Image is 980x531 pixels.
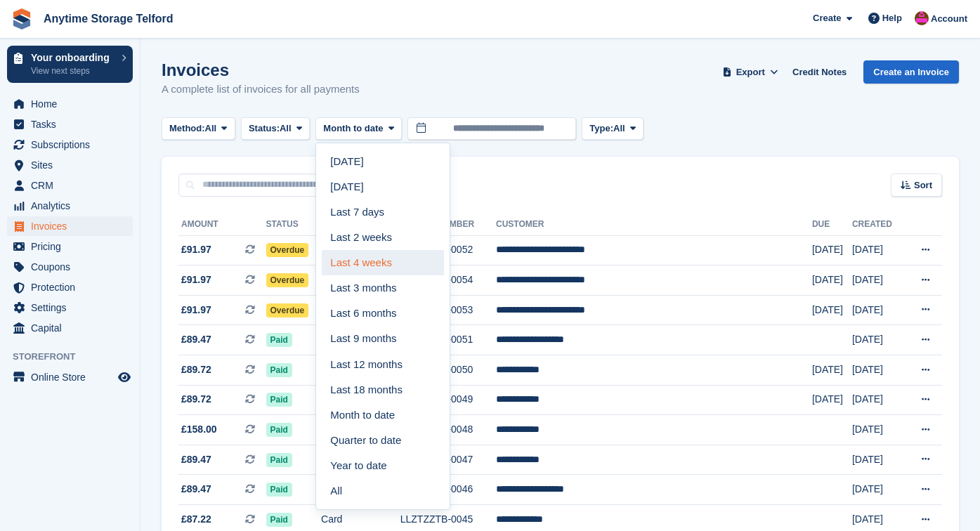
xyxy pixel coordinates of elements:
[7,94,133,114] a: menu
[31,257,115,277] span: Coupons
[914,178,932,192] span: Sort
[31,114,115,134] span: Tasks
[266,243,309,257] span: Overdue
[266,453,292,467] span: Paid
[812,355,852,386] td: [DATE]
[852,214,904,236] th: Created
[31,135,115,155] span: Subscriptions
[322,377,444,402] a: Last 18 months
[181,303,211,317] span: £91.97
[852,475,904,505] td: [DATE]
[266,333,292,347] span: Paid
[915,11,929,25] img: Andrew Newall
[7,298,133,317] a: menu
[181,242,211,257] span: £91.97
[315,117,402,140] button: Month to date
[813,11,841,25] span: Create
[7,196,133,216] a: menu
[7,46,133,83] a: Your onboarding View next steps
[852,415,904,445] td: [DATE]
[31,94,115,114] span: Home
[812,235,852,265] td: [DATE]
[852,325,904,355] td: [DATE]
[589,122,613,136] span: Type:
[322,478,444,504] a: All
[178,214,266,236] th: Amount
[322,199,444,225] a: Last 7 days
[116,369,133,386] a: Preview store
[852,445,904,475] td: [DATE]
[882,11,902,25] span: Help
[31,298,115,317] span: Settings
[169,122,205,136] span: Method:
[31,367,115,387] span: Online Store
[38,7,179,30] a: Anytime Storage Telford
[322,327,444,352] a: Last 9 months
[241,117,310,140] button: Status: All
[31,277,115,297] span: Protection
[266,363,292,377] span: Paid
[7,257,133,277] a: menu
[181,512,211,527] span: £87.22
[7,367,133,387] a: menu
[266,423,292,437] span: Paid
[181,392,211,407] span: £89.72
[7,318,133,338] a: menu
[852,265,904,296] td: [DATE]
[852,385,904,415] td: [DATE]
[852,295,904,325] td: [DATE]
[322,453,444,478] a: Year to date
[181,452,211,467] span: £89.47
[280,122,292,136] span: All
[322,250,444,275] a: Last 4 weeks
[322,225,444,250] a: Last 2 weeks
[31,53,115,63] p: Your onboarding
[787,60,852,84] a: Credit Notes
[7,155,133,175] a: menu
[266,303,309,317] span: Overdue
[812,214,852,236] th: Due
[31,237,115,256] span: Pricing
[266,483,292,497] span: Paid
[162,117,235,140] button: Method: All
[322,275,444,301] a: Last 3 months
[322,428,444,453] a: Quarter to date
[613,122,625,136] span: All
[322,174,444,199] a: [DATE]
[7,114,133,134] a: menu
[11,8,32,29] img: stora-icon-8386f47178a22dfd0bd8f6a31ec36ba5ce8667c1dd55bd0f319d3a0aa187defe.svg
[736,65,765,79] span: Export
[13,350,140,364] span: Storefront
[812,265,852,296] td: [DATE]
[812,295,852,325] td: [DATE]
[852,235,904,265] td: [DATE]
[181,362,211,377] span: £89.72
[496,214,812,236] th: Customer
[931,12,967,26] span: Account
[31,216,115,236] span: Invoices
[7,216,133,236] a: menu
[162,81,360,98] p: A complete list of invoices for all payments
[582,117,643,140] button: Type: All
[31,196,115,216] span: Analytics
[266,393,292,407] span: Paid
[852,355,904,386] td: [DATE]
[31,318,115,338] span: Capital
[812,385,852,415] td: [DATE]
[181,332,211,347] span: £89.47
[162,60,360,79] h1: Invoices
[31,65,115,77] p: View next steps
[266,513,292,527] span: Paid
[181,273,211,287] span: £91.97
[7,176,133,195] a: menu
[322,301,444,327] a: Last 6 months
[323,122,383,136] span: Month to date
[266,214,321,236] th: Status
[322,149,444,174] a: [DATE]
[322,402,444,428] a: Month to date
[31,155,115,175] span: Sites
[863,60,959,84] a: Create an Invoice
[7,135,133,155] a: menu
[7,277,133,297] a: menu
[719,60,781,84] button: Export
